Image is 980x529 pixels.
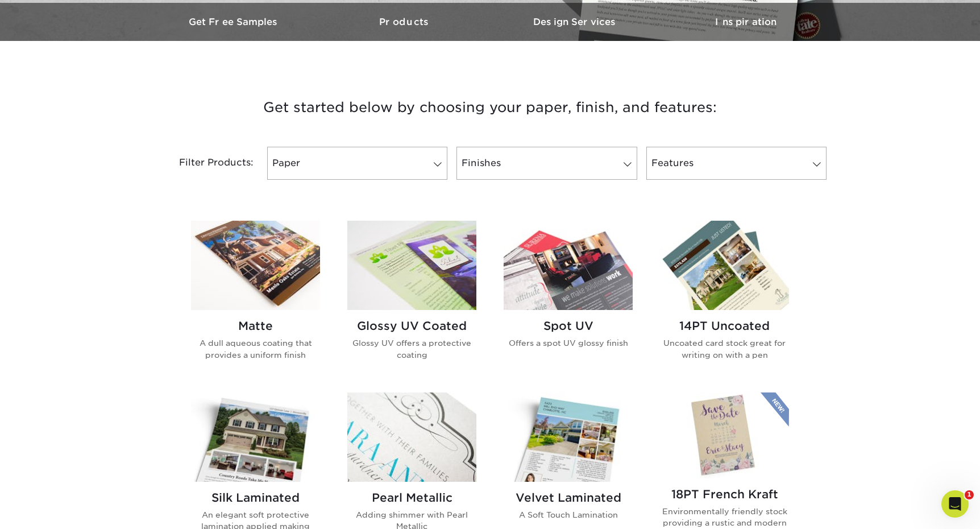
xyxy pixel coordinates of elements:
a: 14PT Uncoated Sell Sheets 14PT Uncoated Uncoated card stock great for writing on with a pen [660,221,789,379]
a: Features [646,147,827,180]
h3: Get started below by choosing your paper, finish, and features: [157,82,823,133]
h2: Velvet Laminated [504,491,633,505]
h3: Inspiration [661,16,831,27]
img: Pearl Metallic Sell Sheets [347,392,476,482]
img: Glossy UV Coated Sell Sheets [347,221,476,310]
img: 14PT Uncoated Sell Sheets [660,221,789,310]
img: Velvet Laminated Sell Sheets [504,392,633,482]
span: 1 [965,490,974,499]
img: Spot UV Sell Sheets [504,221,633,310]
img: 18PT French Kraft Sell Sheets [660,392,789,478]
p: A Soft Touch Lamination [504,509,633,520]
p: A dull aqueous coating that provides a uniform finish [191,337,320,361]
img: New Product [761,392,789,427]
img: Silk Laminated Sell Sheets [191,392,320,482]
h2: Matte [191,319,320,333]
h2: 14PT Uncoated [660,319,789,333]
h3: Products [319,16,490,27]
h3: Design Services [490,16,661,27]
h2: Glossy UV Coated [347,319,476,333]
p: Offers a spot UV glossy finish [504,337,633,349]
a: Design Services [490,3,661,41]
a: Products [319,3,490,41]
h2: Spot UV [504,319,633,333]
img: Matte Sell Sheets [191,221,320,310]
a: Get Free Samples [149,3,319,41]
h2: Pearl Metallic [347,491,476,505]
h2: 18PT French Kraft [660,487,789,501]
h3: Get Free Samples [149,16,319,27]
p: Uncoated card stock great for writing on with a pen [660,337,789,361]
a: Matte Sell Sheets Matte A dull aqueous coating that provides a uniform finish [191,221,320,379]
div: Filter Products: [149,147,263,180]
a: Spot UV Sell Sheets Spot UV Offers a spot UV glossy finish [504,221,633,379]
a: Paper [267,147,447,180]
iframe: Intercom live chat [941,490,969,518]
h2: Silk Laminated [191,491,320,505]
p: Glossy UV offers a protective coating [347,337,476,361]
a: Glossy UV Coated Sell Sheets Glossy UV Coated Glossy UV offers a protective coating [347,221,476,379]
a: Finishes [456,147,637,180]
a: Inspiration [661,3,831,41]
